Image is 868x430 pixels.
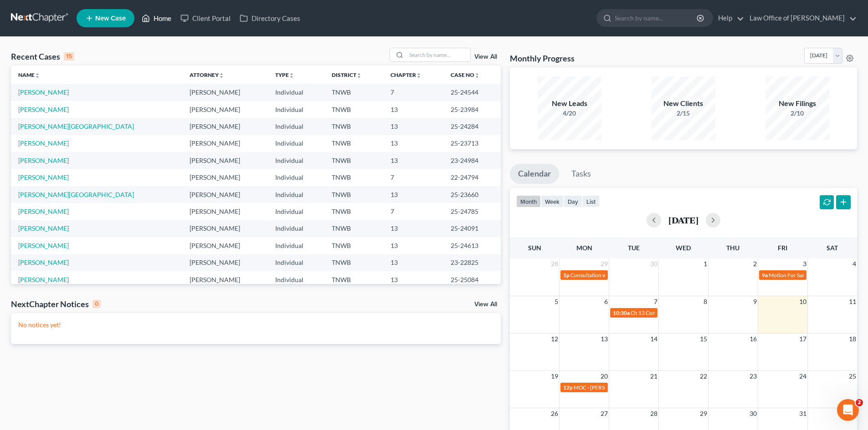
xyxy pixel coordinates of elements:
[268,271,324,288] td: Individual
[219,73,224,78] i: unfold_more
[516,195,541,207] button: month
[699,334,708,344] span: 15
[18,106,69,113] a: [PERSON_NAME]
[356,73,362,78] i: unfold_more
[182,135,268,152] td: [PERSON_NAME]
[324,101,383,118] td: TNWB
[798,296,807,307] span: 10
[668,215,699,225] h2: [DATE]
[324,271,383,288] td: TNWB
[64,52,74,61] div: 15
[563,164,599,184] a: Tasks
[745,10,857,26] a: Law Office of [PERSON_NAME]
[762,272,768,278] span: 9a
[443,135,501,152] td: 25-23713
[652,109,715,118] div: 2/15
[383,169,443,186] td: 7
[268,118,324,135] td: Individual
[416,73,421,78] i: unfold_more
[550,334,559,344] span: 12
[11,298,101,309] div: NextChapter Notices
[714,10,744,26] a: Help
[324,186,383,203] td: TNWB
[18,276,69,283] a: [PERSON_NAME]
[268,254,324,271] td: Individual
[268,186,324,203] td: Individual
[182,152,268,169] td: [PERSON_NAME]
[848,371,857,382] span: 25
[18,242,69,249] a: [PERSON_NAME]
[765,109,829,118] div: 2/10
[268,135,324,152] td: Individual
[390,71,421,78] a: Chapterunfold_more
[510,164,559,184] a: Calendar
[563,384,573,391] span: 12p
[383,152,443,169] td: 13
[802,258,807,269] span: 3
[324,169,383,186] td: TNWB
[182,271,268,288] td: [PERSON_NAME]
[383,271,443,288] td: 13
[451,71,480,78] a: Case Nounfold_more
[324,203,383,220] td: TNWB
[383,135,443,152] td: 13
[798,334,807,344] span: 17
[600,408,609,419] span: 27
[443,254,501,271] td: 23-22825
[92,300,101,308] div: 0
[582,195,600,207] button: list
[852,258,857,269] span: 4
[324,254,383,271] td: TNWB
[848,296,857,307] span: 11
[406,48,470,61] input: Search by name...
[18,88,69,96] a: [PERSON_NAME]
[182,186,268,203] td: [PERSON_NAME]
[574,384,633,391] span: MOC - [PERSON_NAME]
[563,272,570,278] span: 1p
[443,271,501,288] td: 25-25084
[600,258,609,269] span: 29
[649,371,658,382] span: 21
[190,71,224,78] a: Attorneyunfold_more
[570,272,689,278] span: Consultation w/[PERSON_NAME] - Emergency 13
[538,98,601,109] div: New Leads
[703,258,708,269] span: 1
[182,220,268,237] td: [PERSON_NAME]
[649,258,658,269] span: 30
[443,186,501,203] td: 25-23660
[324,152,383,169] td: TNWB
[550,408,559,419] span: 26
[182,118,268,135] td: [PERSON_NAME]
[443,152,501,169] td: 23-24984
[35,73,40,78] i: unfold_more
[443,101,501,118] td: 25-23984
[95,15,126,22] span: New Case
[182,84,268,101] td: [PERSON_NAME]
[653,296,658,307] span: 7
[268,152,324,169] td: Individual
[332,71,362,78] a: Districtunfold_more
[443,169,501,186] td: 22-24794
[749,334,758,344] span: 16
[18,157,69,164] a: [PERSON_NAME]
[474,54,497,60] a: View All
[324,84,383,101] td: TNWB
[538,109,601,118] div: 4/20
[443,203,501,220] td: 25-24785
[383,118,443,135] td: 13
[631,309,726,316] span: Ch 13 Consultation w/[PERSON_NAME]
[749,408,758,419] span: 30
[235,10,305,26] a: Directory Cases
[554,296,559,307] span: 5
[652,98,715,109] div: New Clients
[676,244,691,252] span: Wed
[848,334,857,344] span: 18
[649,334,658,344] span: 14
[798,371,807,382] span: 24
[268,169,324,186] td: Individual
[182,237,268,254] td: [PERSON_NAME]
[18,191,134,198] a: [PERSON_NAME][GEOGRAPHIC_DATA]
[383,84,443,101] td: 7
[615,10,698,26] input: Search by name...
[443,237,501,254] td: 25-24613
